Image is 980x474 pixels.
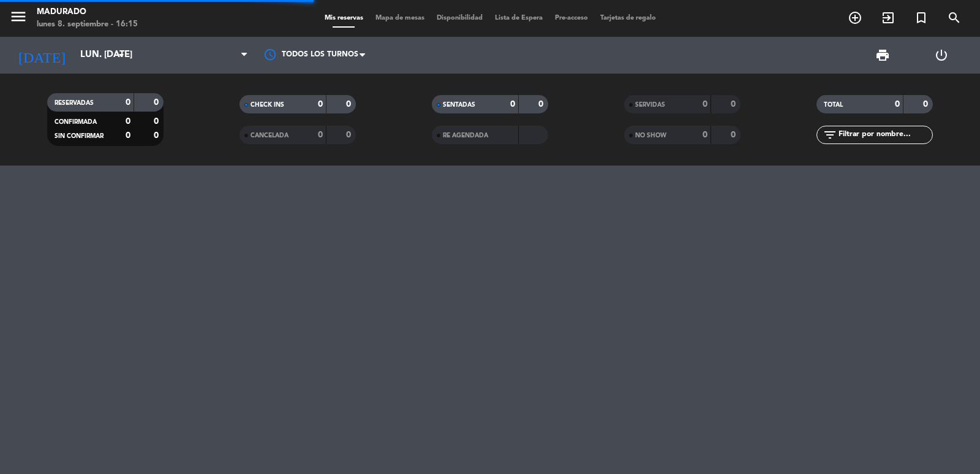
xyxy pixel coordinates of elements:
[848,10,862,25] i: add_circle_outline
[934,48,949,63] i: power_settings_new
[154,117,161,126] strong: 0
[824,102,843,108] span: TOTAL
[431,15,489,21] span: Disponibilidad
[538,100,546,109] strong: 0
[346,100,353,109] strong: 0
[126,117,130,126] strong: 0
[881,10,895,25] i: exit_to_app
[318,131,323,139] strong: 0
[369,15,431,21] span: Mapa de mesas
[837,128,932,142] input: Filtrar por nombre...
[895,100,900,109] strong: 0
[55,133,104,139] span: SIN CONFIRMAR
[489,15,549,21] span: Lista de Espera
[731,100,738,109] strong: 0
[37,18,138,31] div: lunes 8. septiembre - 16:15
[594,15,662,21] span: Tarjetas de regalo
[9,42,74,69] i: [DATE]
[126,98,130,107] strong: 0
[55,119,97,125] span: CONFIRMADA
[549,15,594,21] span: Pre-acceso
[947,10,962,25] i: search
[914,10,929,25] i: turned_in_not
[912,37,971,74] div: LOG OUT
[823,128,837,142] i: filter_list
[923,100,930,109] strong: 0
[318,15,369,21] span: Mis reservas
[443,102,475,108] span: SENTADAS
[703,100,707,109] strong: 0
[346,131,353,139] strong: 0
[875,48,890,63] span: print
[154,131,161,140] strong: 0
[635,132,666,139] span: NO SHOW
[443,132,488,139] span: RE AGENDADA
[114,48,129,63] i: arrow_drop_down
[510,100,515,109] strong: 0
[731,131,738,139] strong: 0
[703,131,707,139] strong: 0
[37,6,138,18] div: Madurado
[251,102,284,108] span: CHECK INS
[9,7,28,26] i: menu
[126,131,130,140] strong: 0
[635,102,665,108] span: SERVIDAS
[318,100,323,109] strong: 0
[9,7,28,30] button: menu
[251,132,288,139] span: CANCELADA
[154,98,161,107] strong: 0
[55,100,94,106] span: RESERVADAS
